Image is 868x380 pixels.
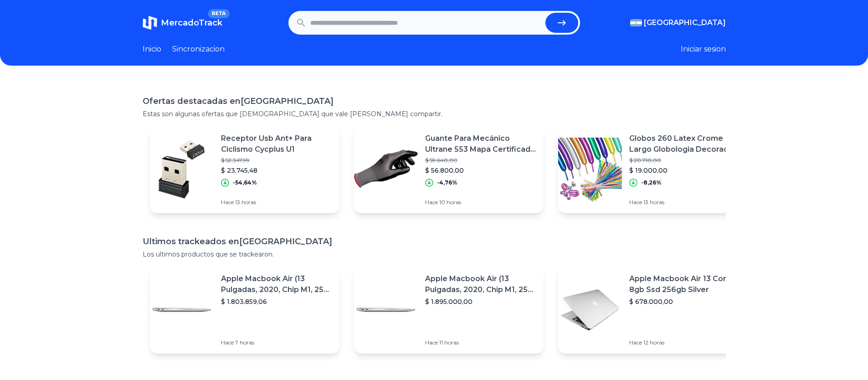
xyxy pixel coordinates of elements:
img: Featured image [150,138,214,201]
a: Featured imageGuante Para Mecánico Ultrane 553 Mapa Certificado (10 Pares)$ 59.640,00$ 56.800,00-... [354,126,544,213]
span: [GEOGRAPHIC_DATA] [644,17,726,28]
p: -8,26% [641,179,662,186]
img: Featured image [354,278,418,342]
img: Featured image [354,138,418,201]
button: Iniciar sesion [681,44,726,55]
p: $ 678.000,00 [629,297,740,306]
a: MercadoTrackBETA [143,15,222,30]
p: $ 1.803.859,06 [221,297,332,306]
img: Featured image [150,278,214,342]
p: Apple Macbook Air 13 Core I5 8gb Ssd 256gb Silver [629,273,740,295]
a: Inicio [143,44,161,55]
a: Featured imageApple Macbook Air (13 Pulgadas, 2020, Chip M1, 256 Gb De Ssd, 8 Gb De Ram) - Plata$... [354,266,544,354]
h1: Ofertas destacadas en [GEOGRAPHIC_DATA] [143,95,726,108]
p: $ 1.895.000,00 [425,297,536,306]
p: Globos 260 Latex Crome Largo Globologia Decoracion X 100u. [629,133,740,155]
p: Hace 7 horas [221,339,332,346]
p: Hace 12 horas [629,339,740,346]
a: Sincronizacion [172,44,225,55]
p: Apple Macbook Air (13 Pulgadas, 2020, Chip M1, 256 Gb De Ssd, 8 Gb De Ram) - Plata [425,273,536,295]
p: Apple Macbook Air (13 Pulgadas, 2020, Chip M1, 256 Gb De Ssd, 8 Gb De Ram) - Plata [221,273,332,295]
p: $ 23.745,48 [221,166,332,175]
p: Hace 13 horas [221,199,332,206]
p: $ 56.800,00 [425,166,536,175]
img: MercadoTrack [143,15,157,30]
p: Los ultimos productos que se trackearon. [143,250,726,259]
img: Featured image [558,138,622,201]
a: Featured imageApple Macbook Air (13 Pulgadas, 2020, Chip M1, 256 Gb De Ssd, 8 Gb De Ram) - Plata$... [150,266,339,354]
img: Featured image [558,278,622,342]
p: Hace 11 horas [425,339,536,346]
a: Featured imageApple Macbook Air 13 Core I5 8gb Ssd 256gb Silver$ 678.000,00Hace 12 horas [558,266,748,354]
p: $ 19.000,00 [629,166,740,175]
p: Hace 13 horas [629,199,740,206]
p: -4,76% [437,179,457,186]
p: Hace 10 horas [425,199,536,206]
p: $ 59.640,00 [425,157,536,164]
p: Receptor Usb Ant+ Para Ciclismo Cycplus U1 [221,133,332,155]
span: BETA [208,9,229,18]
p: $ 20.710,00 [629,157,740,164]
img: Argentina [630,19,642,26]
p: Guante Para Mecánico Ultrane 553 Mapa Certificado (10 Pares) [425,133,536,155]
p: Estas son algunas ofertas que [DEMOGRAPHIC_DATA] que vale [PERSON_NAME] compartir. [143,109,726,118]
a: Featured imageReceptor Usb Ant+ Para Ciclismo Cycplus U1$ 52.347,99$ 23.745,48-54,64%Hace 13 horas [150,126,339,213]
a: Featured imageGlobos 260 Latex Crome Largo Globologia Decoracion X 100u.$ 20.710,00$ 19.000,00-8,... [558,126,748,213]
button: [GEOGRAPHIC_DATA] [630,17,726,28]
h1: Ultimos trackeados en [GEOGRAPHIC_DATA] [143,235,726,248]
span: MercadoTrack [161,18,222,28]
p: $ 52.347,99 [221,157,332,164]
p: -54,64% [233,179,257,186]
